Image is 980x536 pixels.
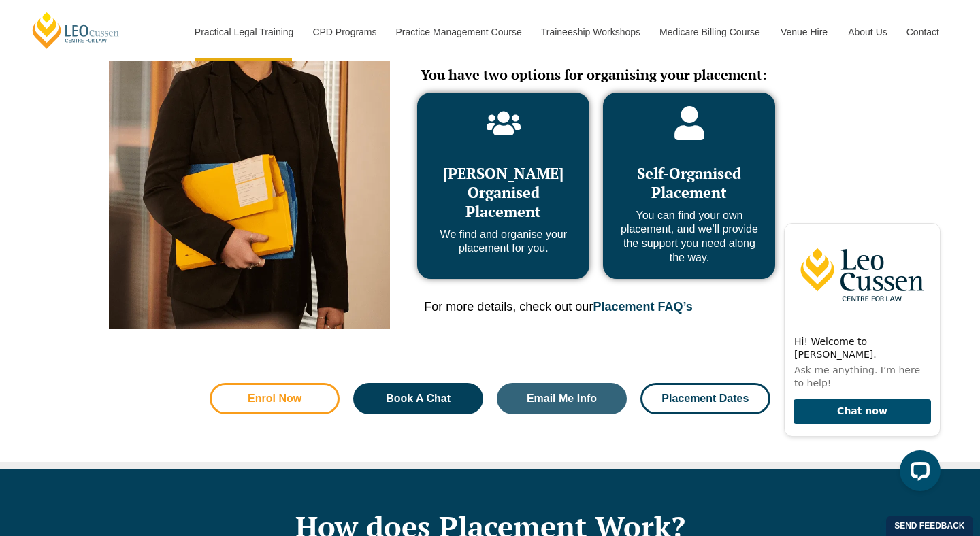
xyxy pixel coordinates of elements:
span: Email Me Info [527,393,597,404]
span: Self-Organised Placement [637,163,741,202]
a: Book A Chat [353,383,483,414]
span: [PERSON_NAME] Organised Placement [443,163,563,221]
span: Book A Chat [386,393,451,404]
span: For more details, check out our [424,300,693,314]
a: Medicare Billing Course [649,3,770,61]
a: Practical Legal Training [184,3,303,61]
a: CPD Programs [302,3,385,61]
a: Contact [896,3,949,61]
p: We find and organise your placement for you. [431,228,576,256]
a: Traineeship Workshops [531,3,649,61]
a: Placement FAQ’s [593,300,692,314]
p: You can find your own placement, and we’ll provide the support you need along the way. [617,209,762,265]
a: Enrol Now [210,383,340,414]
a: Placement Dates [640,383,770,414]
span: You have two options for organising your placement: [421,65,767,84]
a: [PERSON_NAME] Centre for Law [31,11,121,50]
span: Enrol Now [248,393,301,404]
a: About Us [838,3,896,61]
span: Placement Dates [661,393,749,404]
a: Venue Hire [770,3,838,61]
iframe: LiveChat chat widget [773,212,946,502]
a: Practice Management Course [386,3,531,61]
a: Email Me Info [497,383,627,414]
